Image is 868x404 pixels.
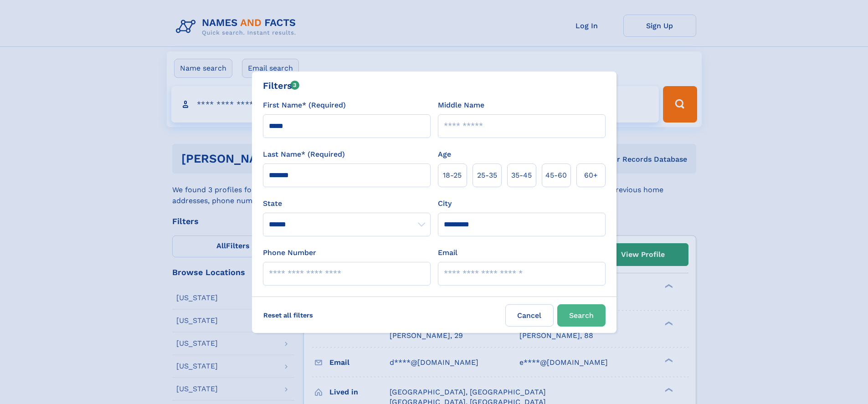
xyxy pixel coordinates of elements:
label: Reset all filters [257,304,319,326]
span: 35‑45 [511,170,532,181]
button: Search [557,304,606,327]
label: State [263,198,431,209]
label: City [438,198,452,209]
div: Filters [263,79,300,92]
label: Phone Number [263,247,316,258]
span: 25‑35 [477,170,497,181]
label: Cancel [505,304,554,327]
span: 45‑60 [545,170,567,181]
label: Middle Name [438,100,484,111]
span: 60+ [584,170,598,181]
label: First Name* (Required) [263,100,346,111]
span: 18‑25 [443,170,462,181]
label: Age [438,149,451,160]
label: Last Name* (Required) [263,149,345,160]
label: Email [438,247,457,258]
